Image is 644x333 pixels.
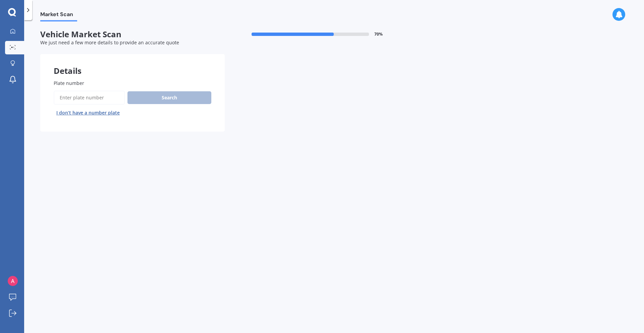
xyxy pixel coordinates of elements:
span: 70 % [374,32,383,37]
span: Market Scan [40,11,77,20]
div: Details [40,54,225,74]
input: Enter plate number [54,91,125,105]
button: I don’t have a number plate [54,107,122,118]
img: ACg8ocIqTuHZ7ws-4S6SsV2QFFVbKTd0I3GU9TZWEd3JMX3leZUFHw=s96-c [8,276,18,286]
span: Vehicle Market Scan [40,30,225,39]
span: Plate number [54,80,84,86]
span: We just need a few more details to provide an accurate quote [40,39,179,46]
